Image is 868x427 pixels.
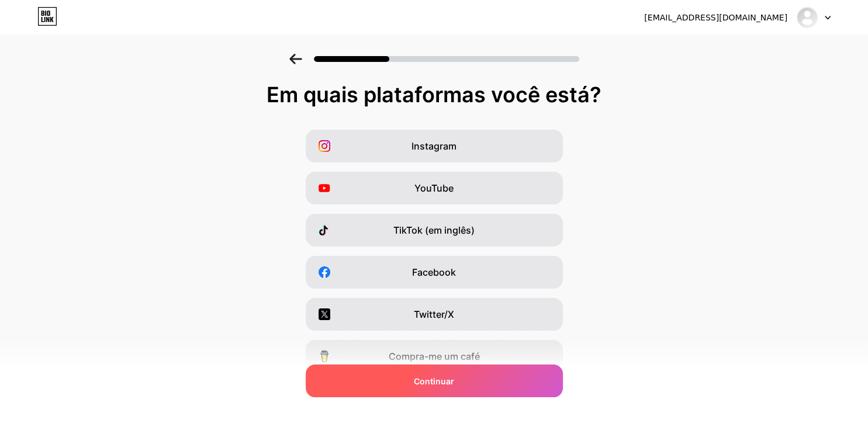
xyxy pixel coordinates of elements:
[414,181,454,195] span: YouTube
[413,391,455,405] span: Snapchat
[412,265,456,279] span: Facebook
[796,6,818,29] img: lojamilcoisa
[411,139,457,153] span: Instagram
[414,375,454,387] span: Continuar
[414,307,454,321] span: Twitter/X
[644,12,787,24] div: [EMAIL_ADDRESS][DOMAIN_NAME]
[389,349,480,363] span: Compra-me um café
[393,223,475,237] span: TikTok (em inglês)
[12,83,856,106] div: Em quais plataformas você está?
